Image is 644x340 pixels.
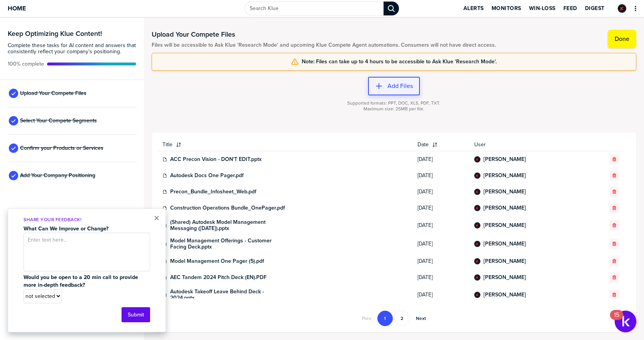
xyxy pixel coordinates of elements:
span: Win-Loss [529,5,556,12]
a: Precon_Bundle_Infosheet_Web.pdf [170,189,256,195]
a: [PERSON_NAME] [483,274,526,281]
h3: Keep Optimizing Klue Content! [8,30,136,37]
span: [DATE] [418,222,465,228]
button: Go to previous page [357,311,376,326]
img: b032c0713a3d62fa30159cfff5026988-sml.png [475,223,480,228]
div: Jady Chan [618,4,626,13]
div: Jady Chan [474,173,480,179]
span: Maximum size: 25MB per file. [363,106,424,112]
img: b032c0713a3d62fa30159cfff5026988-sml.png [475,259,480,264]
img: b032c0713a3d62fa30159cfff5026988-sml.png [475,189,480,194]
span: [DATE] [418,241,465,247]
img: b032c0713a3d62fa30159cfff5026988-sml.png [619,5,625,12]
span: Confirm your Products or Services [20,145,103,151]
strong: Would you be open to a 20 min call to provide more in-depth feedback? [24,273,140,289]
div: Jady Chan [474,189,480,195]
a: AEC Tandem 2024 Pitch Deck (EN).PDF [170,274,267,281]
span: Active [8,61,44,67]
div: Search Klue [384,2,399,15]
a: [PERSON_NAME] [483,222,526,228]
a: Construction Operations Bundle_OnePager.pdf [170,205,285,211]
div: Jady Chan [474,292,480,298]
button: Submit [122,307,150,322]
div: Jady Chan [474,241,480,247]
div: Jady Chan [474,222,480,228]
span: Feed [563,5,577,12]
strong: What Can We Improve or Change? [24,225,108,233]
a: [PERSON_NAME] [483,173,526,179]
span: Select Your Compete Segments [20,118,97,124]
span: User [474,142,582,148]
a: Edit Profile [617,3,627,14]
div: 15 [614,315,619,325]
span: Home [8,5,26,12]
a: [PERSON_NAME] [483,205,526,211]
label: Add Files [387,82,413,90]
span: [DATE] [418,274,465,281]
a: (Shared) Autodesk Model Management Messaging ([DATE]).pptx [170,219,286,232]
span: [DATE] [418,258,465,264]
a: [PERSON_NAME] [483,189,526,195]
div: Jady Chan [474,274,480,281]
a: Autodesk Takeoff Leave Behind Deck - 2024.pptx [170,289,286,301]
span: Add Your Company Positioning [20,173,95,179]
div: Jady Chan [474,205,480,211]
div: Jady Chan [474,156,480,162]
span: Date [418,142,429,148]
a: ACC Precon Vision - DON'T EDIT.pptx [170,156,262,162]
span: Alerts [463,5,484,12]
button: Close [154,213,159,223]
span: Digest [585,5,605,12]
img: b032c0713a3d62fa30159cfff5026988-sml.png [475,157,480,162]
span: Complete these tasks for AI content and answers that consistently reflect your company’s position... [8,42,136,55]
a: [PERSON_NAME] [483,241,526,247]
p: Share Your Feedback! [24,217,150,223]
a: Model Management One Pager (5).pdf [170,258,264,264]
nav: Pagination Navigation [357,311,431,326]
button: Go to next page [411,311,431,326]
span: Monitors [492,5,521,12]
span: [DATE] [418,156,465,162]
a: Autodesk Docs One Pager.pdf [170,173,243,179]
label: Done [615,35,629,43]
img: b032c0713a3d62fa30159cfff5026988-sml.png [475,242,480,246]
span: [DATE] [418,173,465,179]
button: Go to page 2 [394,311,410,326]
img: b032c0713a3d62fa30159cfff5026988-sml.png [475,293,480,297]
span: Files will be accessible to Ask Klue 'Research Mode' and upcoming Klue Compete Agent automations.... [152,42,496,48]
span: [DATE] [418,205,465,211]
input: Search Klue [245,2,384,15]
span: Title [162,142,172,148]
span: [DATE] [418,292,465,298]
span: Supported formats: PPT, DOC, XLS, PDF, TXT. [347,100,440,106]
a: Model Management Offerings - Customer Facing Deck.pptx [170,238,286,250]
img: b032c0713a3d62fa30159cfff5026988-sml.png [475,275,480,280]
h1: Upload Your Compete Files [152,30,496,39]
div: Jady Chan [474,258,480,264]
span: [DATE] [418,189,465,195]
a: [PERSON_NAME] [483,292,526,298]
span: Upload Your Compete Files [20,90,86,96]
img: b032c0713a3d62fa30159cfff5026988-sml.png [475,206,480,210]
img: b032c0713a3d62fa30159cfff5026988-sml.png [475,173,480,178]
span: Note: Files can take up to 4 hours to be accessible to Ask Klue 'Research Mode'. [302,59,497,65]
a: [PERSON_NAME] [483,156,526,162]
a: [PERSON_NAME] [483,258,526,264]
button: Open Resource Center, 15 new notifications [615,311,636,332]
